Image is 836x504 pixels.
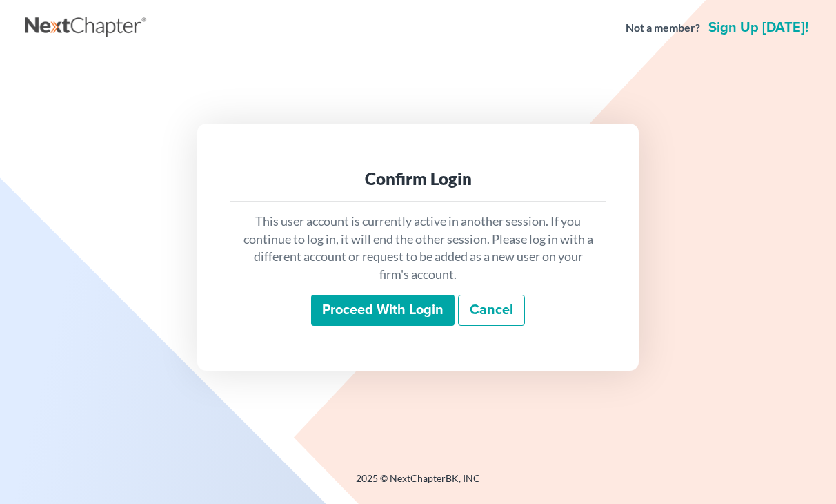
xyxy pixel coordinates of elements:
div: Confirm Login [241,168,595,190]
strong: Not a member? [626,20,700,36]
a: Sign up [DATE]! [706,21,811,35]
input: Proceed with login [311,295,455,327]
p: This user account is currently active in another session. If you continue to log in, it will end ... [241,213,595,284]
a: Cancel [458,295,525,327]
div: 2025 © NextChapterBK, INC [25,472,811,496]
